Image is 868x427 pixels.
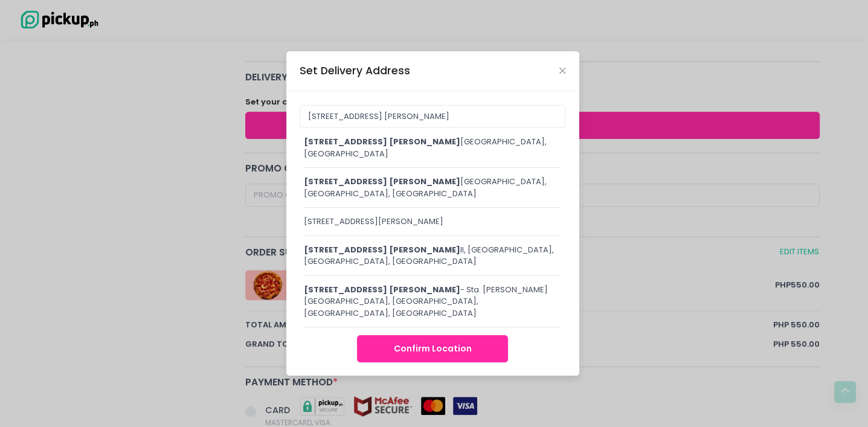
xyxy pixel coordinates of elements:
[304,176,460,187] span: [STREET_ADDRESS] [PERSON_NAME]
[300,105,565,128] input: Delivery Address
[300,63,410,79] div: Set Delivery Address
[304,176,562,199] div: [GEOGRAPHIC_DATA], [GEOGRAPHIC_DATA], [GEOGRAPHIC_DATA]
[304,136,562,159] div: [GEOGRAPHIC_DATA], [GEOGRAPHIC_DATA]
[304,244,460,255] span: [STREET_ADDRESS] [PERSON_NAME]
[304,284,562,319] div: - Sta. [PERSON_NAME][GEOGRAPHIC_DATA], [GEOGRAPHIC_DATA], [GEOGRAPHIC_DATA], [GEOGRAPHIC_DATA]
[559,68,565,74] button: Close
[304,136,460,147] span: [STREET_ADDRESS] [PERSON_NAME]
[304,244,562,268] div: II, [GEOGRAPHIC_DATA], [GEOGRAPHIC_DATA], [GEOGRAPHIC_DATA]
[357,335,508,362] button: Confirm Location
[304,216,562,228] div: [STREET_ADDRESS][PERSON_NAME]
[304,284,460,295] span: [STREET_ADDRESS] [PERSON_NAME]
